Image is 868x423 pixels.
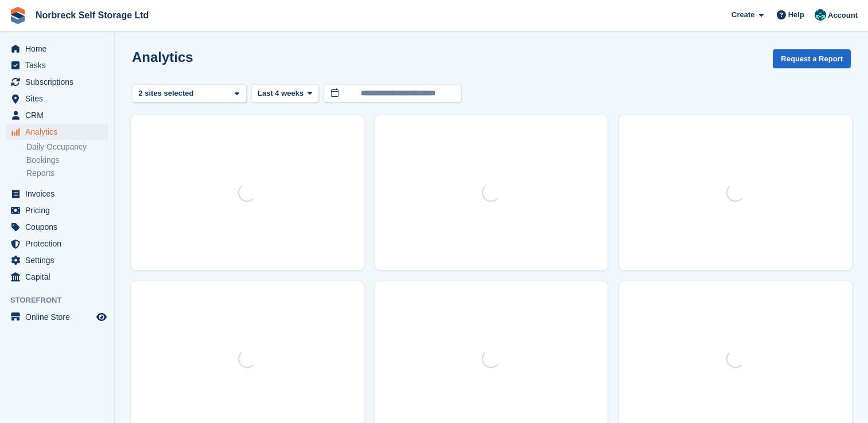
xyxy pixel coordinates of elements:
span: Storefront [10,295,114,306]
span: Tasks [25,57,94,73]
a: menu [6,91,108,107]
span: Capital [25,269,94,285]
a: menu [6,41,108,57]
a: menu [6,186,108,202]
span: Help [788,9,804,21]
a: menu [6,57,108,73]
span: Online Store [25,309,94,325]
a: Preview store [95,310,108,324]
a: menu [6,74,108,90]
a: Reports [26,168,108,179]
span: Settings [25,252,94,268]
a: Bookings [26,155,108,166]
a: menu [6,309,108,325]
span: Protection [25,236,94,252]
a: Daily Occupancy [26,142,108,152]
h2: Analytics [132,49,193,65]
a: menu [6,124,108,140]
div: 2 sites selected [137,88,198,99]
span: Invoices [25,186,94,202]
span: Account [828,10,858,21]
span: Home [25,41,94,57]
span: Pricing [25,202,94,218]
button: Request a Report [773,49,851,68]
button: Last 4 weeks [251,84,319,103]
img: Sally King [815,9,826,21]
span: Subscriptions [25,74,94,90]
span: Coupons [25,219,94,235]
a: menu [6,269,108,285]
a: menu [6,236,108,252]
span: Create [731,9,754,21]
a: menu [6,107,108,123]
span: CRM [25,107,94,123]
a: menu [6,252,108,268]
span: Sites [25,91,94,107]
a: menu [6,202,108,218]
span: Last 4 weeks [258,88,303,99]
a: menu [6,219,108,235]
a: Norbreck Self Storage Ltd [31,6,153,25]
span: Analytics [25,124,94,140]
img: stora-icon-8386f47178a22dfd0bd8f6a31ec36ba5ce8667c1dd55bd0f319d3a0aa187defe.svg [9,7,26,24]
